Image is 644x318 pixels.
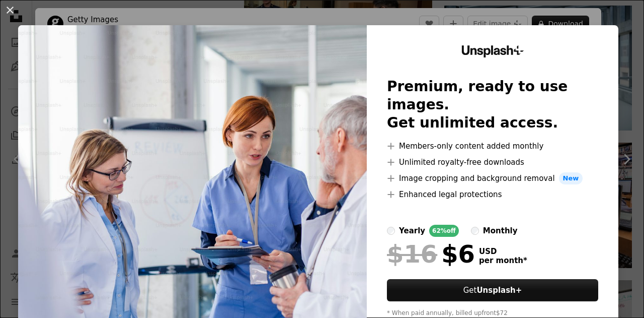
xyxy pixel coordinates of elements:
div: $6 [387,241,475,267]
input: yearly62%off [387,227,395,235]
div: monthly [483,225,518,237]
span: $16 [387,241,437,267]
div: yearly [399,225,425,237]
div: 62% off [429,225,459,237]
li: Members-only content added monthly [387,140,598,152]
li: Enhanced legal protections [387,188,598,201]
button: GetUnsplash+ [387,279,598,301]
span: per month * [479,256,527,265]
li: Unlimited royalty-free downloads [387,156,598,168]
span: New [559,172,583,184]
h2: Premium, ready to use images. Get unlimited access. [387,78,598,132]
li: Image cropping and background removal [387,172,598,184]
input: monthly [471,227,479,235]
strong: Unsplash+ [476,286,522,295]
span: USD [479,247,527,256]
